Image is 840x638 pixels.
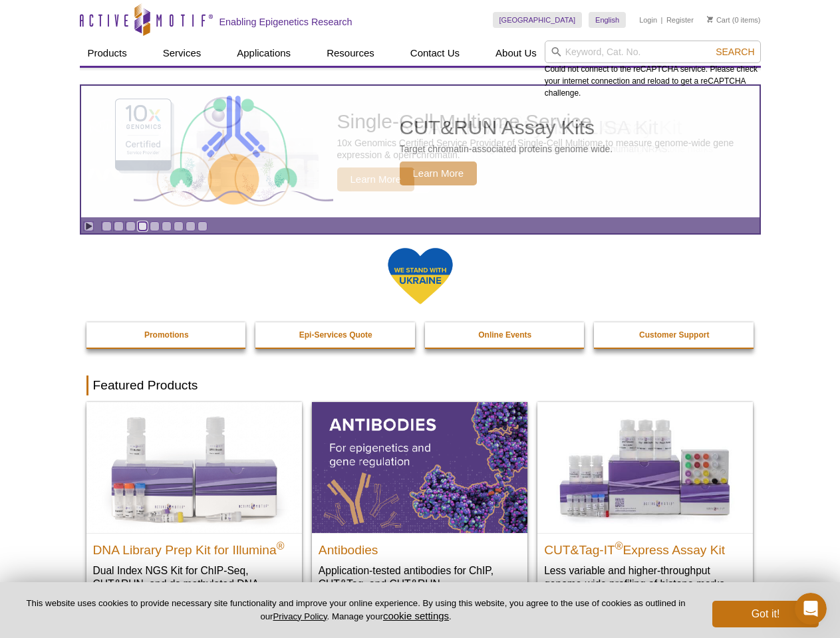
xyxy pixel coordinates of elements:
a: CUT&Tag-IT® Express Assay Kit CUT&Tag-IT®Express Assay Kit Less variable and higher-throughput ge... [537,402,753,603]
button: cookie settings [383,610,449,621]
a: Toggle autoplay [84,221,94,231]
a: Register [666,15,694,25]
a: DNA Library Prep Kit for Illumina DNA Library Prep Kit for Illumina® Dual Index NGS Kit for ChIP-... [86,402,302,617]
h2: Enabling Epigenetics Research [219,16,352,28]
span: Search [716,47,754,57]
a: Cart [707,15,730,25]
strong: Epi-Services Quote [299,330,372,340]
p: This website uses cookies to provide necessary site functionality and improve your online experie... [21,597,690,623]
div: Could not connect to the reCAPTCHA service. Please check your internet connection and reload to g... [545,41,761,99]
p: Application-tested antibodies for ChIP, CUT&Tag, and CUT&RUN. [319,564,521,591]
a: Privacy Policy [273,611,327,621]
a: Resources [319,41,382,66]
img: Your Cart [707,16,713,23]
sup: ® [615,540,623,551]
p: Dual Index NGS Kit for ChIP-Seq, CUT&RUN, and ds methylated DNA assays. [93,564,295,604]
a: Login [639,15,657,25]
h2: CUT&Tag-IT Express Assay Kit [544,537,746,557]
a: Customer Support [594,322,755,348]
img: CUT&RUN Assay Kits [134,91,333,213]
li: (0 items) [707,12,761,28]
a: About Us [488,41,545,66]
a: CUT&RUN Assay Kits CUT&RUN Assay Kits Target chromatin-associated proteins genome wide. Learn More [81,86,760,217]
sup: ® [277,540,285,551]
img: CUT&Tag-IT® Express Assay Kit [537,402,753,532]
p: Less variable and higher-throughput genome-wide profiling of histone marks​. [544,564,746,591]
button: Search [712,46,758,58]
h2: Featured Products [86,375,754,395]
a: Applications [229,41,299,66]
a: English [589,12,626,28]
h2: DNA Library Prep Kit for Illumina [93,537,295,557]
a: Go to slide 9 [198,221,208,231]
img: We Stand With Ukraine [387,247,454,306]
h2: Antibodies [319,537,521,557]
a: Go to slide 5 [150,221,160,231]
a: Contact Us [402,41,468,66]
a: Go to slide 4 [138,221,148,231]
a: All Antibodies Antibodies Application-tested antibodies for ChIP, CUT&Tag, and CUT&RUN. [312,402,527,603]
iframe: Intercom live chat [795,593,827,625]
a: Epi-Services Quote [255,322,416,348]
a: [GEOGRAPHIC_DATA] [493,12,583,28]
a: Go to slide 3 [126,221,136,231]
a: Promotions [86,322,247,348]
img: DNA Library Prep Kit for Illumina [86,402,302,532]
input: Keyword, Cat. No. [545,41,761,63]
li: | [661,12,663,28]
span: Learn More [400,161,478,185]
button: Got it! [712,601,819,627]
article: CUT&RUN Assay Kits [81,86,760,217]
a: Go to slide 2 [114,221,124,231]
strong: Customer Support [639,330,709,340]
a: Go to slide 1 [102,221,112,231]
a: Online Events [425,322,586,348]
a: Go to slide 8 [186,221,196,231]
a: Go to slide 7 [174,221,184,231]
strong: Promotions [144,330,189,340]
h2: CUT&RUN Assay Kits [400,118,613,138]
strong: Online Events [478,330,531,340]
img: All Antibodies [312,402,527,532]
a: Go to slide 6 [162,221,172,231]
p: Target chromatin-associated proteins genome wide. [400,143,613,155]
a: Products [80,41,135,66]
a: Services [155,41,210,66]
